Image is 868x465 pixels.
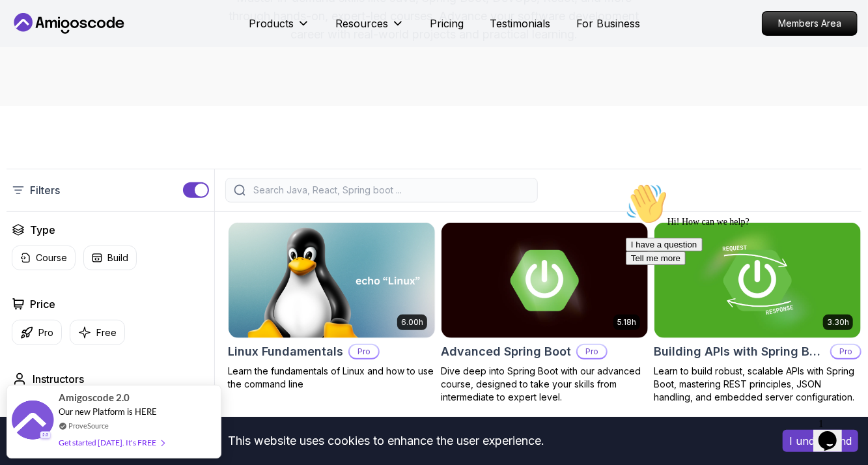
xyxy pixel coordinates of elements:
p: Free [96,326,117,339]
a: Advanced Spring Boot card5.18hAdvanced Spring BootProDive deep into Spring Boot with our advanced... [441,222,649,404]
p: Pro [38,326,53,339]
p: Products [249,16,294,31]
a: ProveSource [68,420,109,431]
p: 6.00h [401,317,423,328]
p: Dive deep into Spring Boot with our advanced course, designed to take your skills from intermedia... [441,365,649,404]
p: Resources [336,16,389,31]
p: 5.18h [617,317,636,328]
img: Advanced Spring Boot card [441,223,648,338]
p: Build [107,251,128,264]
a: Linux Fundamentals card6.00hLinux FundamentalsProLearn the fundamentals of Linux and how to use t... [228,222,436,391]
p: Pro [578,345,606,358]
p: Course [36,251,67,264]
h2: Instructors [33,371,84,387]
button: Accept cookies [783,430,858,452]
button: Pro [12,320,62,345]
h2: Price [30,296,55,312]
input: Search Java, React, Spring boot ... [251,184,529,197]
button: Resources [336,16,404,42]
a: Members Area [762,11,858,36]
iframe: chat widget [621,178,855,406]
img: provesource social proof notification image [12,401,54,443]
button: Tell me more [5,74,65,87]
button: I have a question [5,60,82,74]
a: Pricing [430,16,464,31]
img: :wave: [5,5,47,47]
p: Pro [350,345,378,358]
a: Testimonials [490,16,551,31]
span: Amigoscode 2.0 [59,390,130,405]
iframe: chat widget [813,413,855,452]
button: Course [12,246,76,270]
p: Learn the fundamentals of Linux and how to use the command line [228,365,436,391]
p: Filters [30,182,60,198]
h2: Advanced Spring Boot [441,343,571,361]
h2: Type [30,222,55,238]
span: Our new Platform is HERE [59,406,157,417]
div: This website uses cookies to enhance the user experience. [10,427,763,455]
span: Hi! How can we help? [5,39,129,49]
button: Build [83,246,137,270]
p: Members Area [763,12,857,35]
img: Linux Fundamentals card [229,223,435,338]
a: For Business [577,16,641,31]
h2: Linux Fundamentals [228,343,343,361]
div: Get started [DATE]. It's FREE [59,435,164,450]
div: 👋Hi! How can we help?I have a questionTell me more [5,5,240,87]
button: Products [249,16,310,42]
button: Free [70,320,125,345]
